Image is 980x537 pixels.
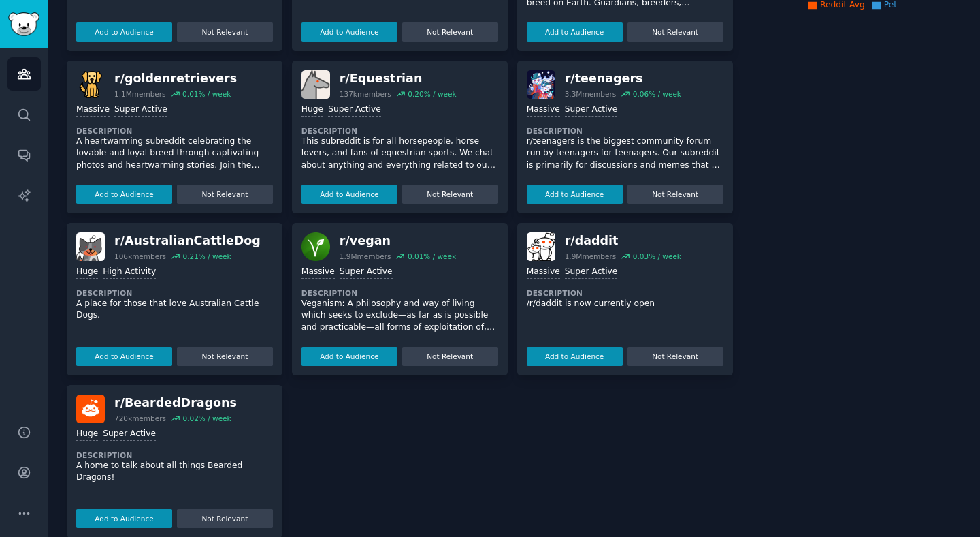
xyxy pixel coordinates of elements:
button: Add to Audience [301,347,397,366]
p: A heartwarming subreddit celebrating the lovable and loyal breed through captivating photos and h... [76,136,273,172]
button: Not Relevant [402,347,498,366]
img: vegan [301,232,330,261]
div: Massive [301,266,335,279]
p: /r/daddit is now currently open [527,298,723,310]
div: 0.03 % / week [633,251,681,261]
dt: Description [527,126,723,136]
div: 0.20 % / week [408,89,456,99]
button: Not Relevant [177,22,273,42]
button: Not Relevant [177,509,273,528]
img: GummySearch logo [8,12,39,36]
p: A place for those that love Australian Cattle Dogs. [76,298,273,322]
div: Massive [527,266,560,279]
button: Not Relevant [627,185,723,204]
div: Super Active [328,104,381,117]
div: Huge [76,266,98,279]
div: Super Active [565,104,618,117]
div: 0.02 % / week [182,414,231,423]
div: 1.1M members [114,89,166,99]
div: r/ daddit [565,232,681,249]
div: 720k members [114,414,166,423]
p: This subreddit is for all horsepeople, horse lovers, and fans of equestrian sports. We chat about... [301,136,498,172]
div: 0.06 % / week [633,89,681,99]
div: Super Active [103,428,156,441]
button: Not Relevant [627,22,723,42]
p: Veganism: A philosophy and way of living which seeks to exclude—as far as is possible and practic... [301,298,498,334]
dt: Description [76,288,273,298]
div: 1.9M members [565,251,617,261]
div: r/ goldenretrievers [114,70,237,87]
button: Add to Audience [527,185,623,204]
div: 0.21 % / week [182,251,231,261]
div: r/ BeardedDragons [114,395,237,412]
dt: Description [76,126,273,136]
dt: Description [301,288,498,298]
dt: Description [527,288,723,298]
div: Super Active [565,266,618,279]
button: Not Relevant [402,185,498,204]
div: r/ teenagers [565,70,681,87]
div: r/ AustralianCattleDog [114,232,261,249]
img: BeardedDragons [76,395,105,423]
div: 3.3M members [565,89,617,99]
div: Huge [76,428,98,441]
div: High Activity [103,266,156,279]
p: A home to talk about all things Bearded Dragons! [76,460,273,484]
div: Super Active [114,104,167,117]
div: Massive [527,104,560,117]
button: Add to Audience [76,185,172,204]
button: Add to Audience [527,347,623,366]
img: daddit [527,232,555,261]
img: goldenretrievers [76,70,105,99]
div: 137k members [340,89,391,99]
div: 106k members [114,251,166,261]
img: teenagers [527,70,555,99]
p: r/teenagers is the biggest community forum run by teenagers for teenagers. Our subreddit is prima... [527,136,723,172]
dt: Description [301,126,498,136]
button: Add to Audience [76,347,172,366]
div: r/ Equestrian [340,70,457,87]
div: Massive [76,104,110,117]
button: Add to Audience [301,185,397,204]
button: Not Relevant [177,185,273,204]
div: 0.01 % / week [182,89,231,99]
button: Add to Audience [76,509,172,528]
button: Not Relevant [402,22,498,42]
img: Equestrian [301,70,330,99]
dt: Description [76,450,273,460]
div: Huge [301,104,323,117]
button: Not Relevant [627,347,723,366]
div: 0.01 % / week [408,251,456,261]
button: Add to Audience [76,22,172,42]
button: Add to Audience [527,22,623,42]
div: Super Active [340,266,393,279]
div: 1.9M members [340,251,391,261]
div: r/ vegan [340,232,456,249]
img: AustralianCattleDog [76,232,105,261]
button: Not Relevant [177,347,273,366]
button: Add to Audience [301,22,397,42]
